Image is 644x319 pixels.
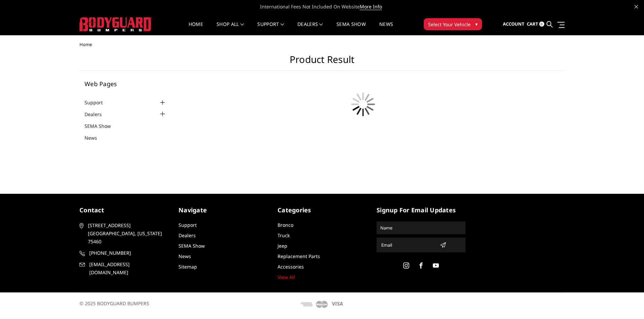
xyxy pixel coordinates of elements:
[539,22,544,27] span: 0
[79,249,168,257] a: [PHONE_NUMBER]
[278,263,304,270] a: Accessories
[527,21,538,27] span: Cart
[85,111,110,118] a: Dealers
[346,87,380,121] img: preloader.gif
[503,15,524,33] a: Account
[79,17,152,31] img: BODYGUARD BUMPERS
[79,54,565,71] h1: Product Result
[503,21,524,27] span: Account
[278,222,293,228] a: Bronco
[378,222,464,233] input: Name
[179,243,205,249] a: SEMA Show
[527,15,544,33] a: Cart 0
[79,300,149,307] span: © 2025 BODYGUARD BUMPERS
[179,206,267,215] h5: Navigate
[79,206,168,215] h5: contact
[85,81,167,87] h5: Web Pages
[85,134,105,141] a: News
[379,22,393,35] a: News
[475,21,478,28] span: ▾
[179,253,191,259] a: News
[179,232,196,239] a: Dealers
[278,243,287,249] a: Jeep
[89,260,167,277] span: [EMAIL_ADDRESS][DOMAIN_NAME]
[88,221,166,246] span: [STREET_ADDRESS] [GEOGRAPHIC_DATA], [US_STATE] 75460
[424,18,482,30] button: Select Your Vehicle
[278,206,366,215] h5: Categories
[79,41,92,47] span: Home
[189,22,203,35] a: Home
[278,232,290,239] a: Truck
[179,263,197,270] a: Sitemap
[179,222,197,228] a: Support
[278,274,295,280] a: View All
[297,22,323,35] a: Dealers
[85,122,119,130] a: SEMA Show
[85,99,111,106] a: Support
[257,22,284,35] a: Support
[428,21,471,28] span: Select Your Vehicle
[360,3,382,10] a: More Info
[89,249,167,257] span: [PHONE_NUMBER]
[79,260,168,277] a: [EMAIL_ADDRESS][DOMAIN_NAME]
[278,253,320,259] a: Replacement Parts
[377,206,465,215] h5: signup for email updates
[336,22,366,35] a: SEMA Show
[217,22,244,35] a: shop all
[379,240,437,250] input: Email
